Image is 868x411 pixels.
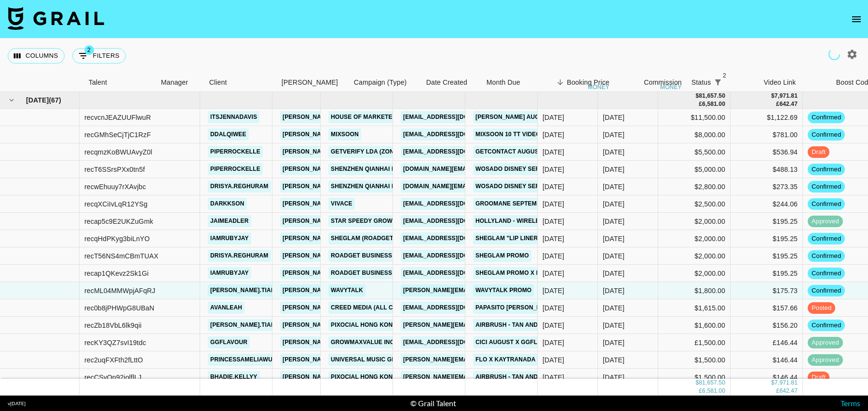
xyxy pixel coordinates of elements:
[208,354,275,366] a: princessameliawu
[473,128,590,141] a: Mixsoon 10 TT videos x Ddalqiwee
[692,73,711,92] div: Status
[658,213,731,230] div: $2,000.00
[731,126,803,143] div: $781.00
[731,299,803,317] div: $157.66
[156,73,204,92] div: Manager
[603,269,624,278] div: Aug '25
[542,372,564,382] div: 13/08/2025
[328,267,447,279] a: Roadget Business [DOMAIN_NAME].
[603,286,624,295] div: Aug '25
[84,251,158,261] div: recT56NS4mCBmTUAX
[603,303,624,313] div: Aug '25
[658,317,731,334] div: $1,600.00
[328,180,516,193] a: Shenzhen Qianhai Magwow Technology [DOMAIN_NAME]
[542,182,564,192] div: 15/07/2025
[401,371,608,383] a: [PERSON_NAME][EMAIL_ADDRESS][PERSON_NAME][DOMAIN_NAME]
[208,302,244,314] a: avanleah
[699,92,725,100] div: 81,657.50
[280,371,437,383] a: [PERSON_NAME][EMAIL_ADDRESS][DOMAIN_NAME]
[660,84,682,90] div: money
[699,379,725,387] div: 81,657.50
[84,199,148,209] div: recqXCiIvLqR12YSg
[542,355,564,365] div: 07/08/2025
[473,215,592,227] a: Hollyland - Wireless Microphone
[84,113,151,122] div: recvcnJEAZUUFlwuR
[603,130,624,140] div: Aug '25
[808,304,835,313] span: posted
[808,269,845,278] span: confirmed
[84,182,146,192] div: recwEhuuy7rXAvjbc
[542,113,564,122] div: 06/08/2025
[401,198,509,210] a: [EMAIL_ADDRESS][DOMAIN_NAME]
[349,73,421,92] div: Campaign (Type)
[328,319,425,331] a: Pixocial Hong Kong Limited
[473,371,609,383] a: AirBrush - Tan and Body Glow - August
[280,267,437,279] a: [PERSON_NAME][EMAIL_ADDRESS][DOMAIN_NAME]
[401,180,557,193] a: [DOMAIN_NAME][EMAIL_ADDRESS][DOMAIN_NAME]
[209,73,227,92] div: Client
[808,113,845,122] span: confirmed
[567,73,609,92] div: Booking Price
[542,199,564,209] div: 15/08/2025
[280,232,437,244] a: [PERSON_NAME][EMAIL_ADDRESS][DOMAIN_NAME]
[542,165,564,174] div: 15/07/2025
[695,92,699,100] div: $
[711,76,724,89] button: Show filters
[779,387,798,395] div: 642.47
[8,400,26,407] div: v [DATE]
[473,198,593,210] a: Groomane September x Darkkson
[603,113,624,122] div: Aug '25
[542,303,564,313] div: 05/08/2025
[759,73,831,92] div: Video Link
[161,73,188,92] div: Manager
[84,130,151,140] div: recGMhSeCjTjC1RzF
[280,198,437,210] a: [PERSON_NAME][EMAIL_ADDRESS][DOMAIN_NAME]
[731,230,803,247] div: $195.25
[731,247,803,265] div: $195.25
[328,371,425,383] a: Pixocial Hong Kong Limited
[421,73,482,92] div: Date Created
[280,250,437,262] a: [PERSON_NAME][EMAIL_ADDRESS][DOMAIN_NAME]
[731,369,803,386] div: $146.44
[328,146,516,158] a: GETVERIFY LDA (ZONA [PERSON_NAME][GEOGRAPHIC_DATA])
[410,398,456,408] div: © Grail Talent
[277,73,349,92] div: Booker
[280,319,437,331] a: [PERSON_NAME][EMAIL_ADDRESS][DOMAIN_NAME]
[808,286,845,295] span: confirmed
[764,73,796,92] div: Video Link
[473,111,554,123] a: [PERSON_NAME] August
[8,48,65,64] button: Select columns
[603,355,624,365] div: Aug '25
[282,73,338,92] div: [PERSON_NAME]
[280,215,437,227] a: [PERSON_NAME][EMAIL_ADDRESS][DOMAIN_NAME]
[473,336,560,348] a: Cici August x GGFlavour
[473,180,552,193] a: WOSADO DISNEY SERIES
[771,92,774,100] div: $
[699,100,702,108] div: £
[26,95,49,105] span: [DATE]
[328,111,403,123] a: House of Marketers
[731,195,803,213] div: $244.06
[8,7,104,30] img: Grail Talent
[542,234,564,244] div: 20/08/2025
[542,130,564,140] div: 11/08/2025
[208,319,285,331] a: [PERSON_NAME].tiara1
[644,73,682,92] div: Commission
[702,387,725,395] div: 6,581.00
[208,198,247,210] a: darkkson
[208,146,263,158] a: piperrockelle
[473,354,581,366] a: FLO x Kaytranada - "The Mood"
[487,73,520,92] div: Month Due
[208,215,251,227] a: jaimeadler
[603,338,624,347] div: Aug '25
[847,10,866,29] button: open drawer
[658,247,731,265] div: $2,000.00
[473,232,589,244] a: Sheglam "Lip Liner" x iamrubyjay
[542,217,564,226] div: 30/06/2025
[84,73,156,92] div: Talent
[401,284,558,296] a: [PERSON_NAME][EMAIL_ADDRESS][DOMAIN_NAME]
[280,302,437,314] a: [PERSON_NAME][EMAIL_ADDRESS][DOMAIN_NAME]
[473,302,558,314] a: Papasito [PERSON_NAME]
[731,351,803,369] div: $146.44
[542,286,564,295] div: 13/08/2025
